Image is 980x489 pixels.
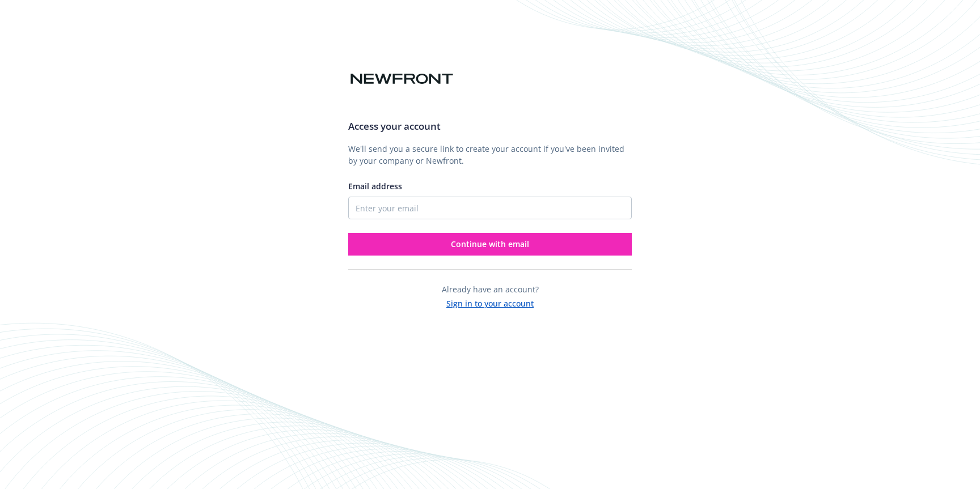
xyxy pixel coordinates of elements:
p: We'll send you a secure link to create your account if you've been invited by your company or New... [348,143,632,167]
input: Enter your email [348,197,632,219]
span: Continue with email [451,239,529,249]
img: Newfront logo [348,69,455,89]
span: Email address [348,181,402,192]
button: Sign in to your account [446,295,534,309]
span: Already have an account? [442,284,539,295]
h3: Access your account [348,119,632,134]
button: Continue with email [348,233,632,256]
